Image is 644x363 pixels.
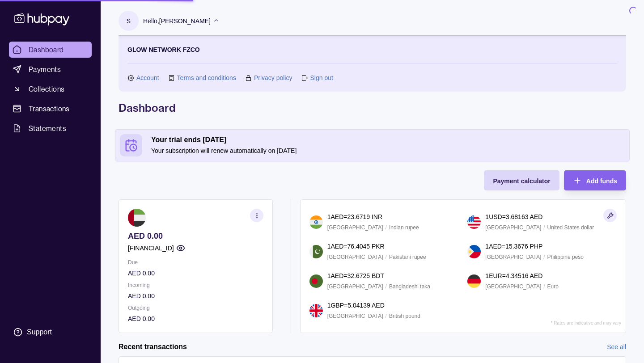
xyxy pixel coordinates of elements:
p: AED 0.00 [128,291,263,301]
button: Payment calculator [484,170,559,190]
p: / [543,223,545,232]
p: Bangladeshi taka [389,282,430,291]
p: S [127,16,131,26]
span: Statements [29,123,66,134]
p: [GEOGRAPHIC_DATA] [485,282,541,291]
a: Statements [9,120,92,136]
p: [GEOGRAPHIC_DATA] [327,223,383,232]
p: 1 USD = 3.68163 AED [485,212,542,222]
a: Terms and conditions [177,73,236,83]
img: pk [309,245,323,258]
p: [GEOGRAPHIC_DATA] [485,252,541,262]
h1: Dashboard [119,101,626,115]
p: 1 AED = 76.4045 PKR [327,241,385,251]
p: AED 0.00 [128,231,263,241]
p: Indian rupee [389,223,419,232]
p: Due [128,257,263,267]
p: / [386,282,387,291]
p: 1 AED = 15.3676 PHP [485,241,542,251]
p: / [386,311,387,321]
p: Incoming [128,280,263,290]
p: AED 0.00 [128,314,263,324]
p: 1 GBP = 5.04139 AED [327,300,385,310]
img: gb [309,304,323,317]
p: / [543,252,545,262]
p: 1 EUR = 4.34516 AED [485,271,542,281]
p: United States dollar [547,223,594,232]
p: * Rates are indicative and may vary [551,321,621,325]
a: Collections [9,81,92,97]
a: Privacy policy [254,73,292,83]
div: Support [27,327,52,337]
p: / [543,282,545,291]
p: [GEOGRAPHIC_DATA] [327,311,383,321]
p: / [386,223,387,232]
p: / [386,252,387,262]
h2: Recent transactions [119,342,187,352]
p: Euro [547,282,559,291]
a: Support [9,323,92,342]
p: 1 AED = 23.6719 INR [327,212,382,222]
h2: Your trial ends [DATE] [151,135,625,145]
a: Account [136,73,159,83]
img: in [309,215,323,229]
p: [GEOGRAPHIC_DATA] [327,252,383,262]
a: Transactions [9,101,92,117]
p: AED 0.00 [128,268,263,278]
span: Dashboard [29,44,64,55]
a: Dashboard [9,42,92,58]
img: ae [128,209,146,227]
p: [FINANCIAL_ID] [128,243,174,253]
a: See all [607,342,626,352]
p: [GEOGRAPHIC_DATA] [327,282,383,291]
a: Sign out [310,73,333,83]
p: [GEOGRAPHIC_DATA] [485,223,541,232]
button: Add funds [564,170,626,190]
img: de [467,274,481,288]
p: Outgoing [128,303,263,313]
p: British pound [389,311,420,321]
a: Payments [9,61,92,77]
p: 1 AED = 32.6725 BDT [327,271,384,281]
p: Hello, [PERSON_NAME] [143,16,211,26]
p: Philippine peso [547,252,584,262]
img: bd [309,274,323,288]
span: Add funds [586,177,617,185]
span: Payment calculator [493,177,550,185]
span: Transactions [29,103,70,114]
p: Pakistani rupee [389,252,426,262]
span: Collections [29,84,64,94]
img: ph [467,245,481,258]
p: GLOW NETWORK FZCO [127,45,200,55]
p: Your subscription will renew automatically on [DATE] [151,146,625,156]
img: us [467,215,481,229]
span: Payments [29,64,61,75]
